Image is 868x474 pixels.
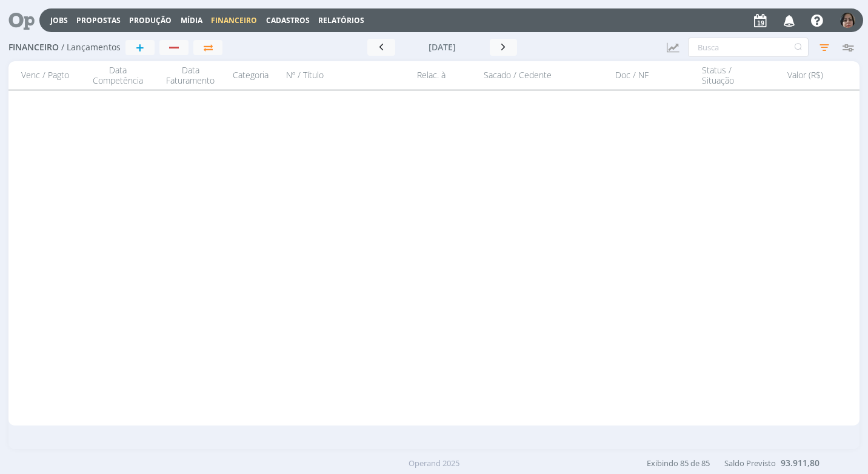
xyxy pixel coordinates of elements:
[207,16,261,25] button: Financeiro
[211,15,257,25] span: Financeiro
[840,10,856,31] button: 6
[61,42,121,53] span: / Lançamentos
[286,70,324,81] span: Nº / Título
[724,458,776,469] span: Saldo Previsto
[840,13,855,28] img: 6
[136,40,144,55] span: +
[8,42,59,53] span: Financeiro
[177,16,206,25] button: Mídia
[125,16,175,25] button: Produção
[129,15,172,25] a: Produção
[395,39,490,56] button: [DATE]
[262,16,313,25] button: Cadastros
[76,15,121,25] a: Propostas
[315,16,368,25] button: Relatórios
[696,65,756,86] div: Status / Situação
[181,15,202,25] a: Mídia
[125,40,155,55] button: +
[781,457,820,469] b: 93.911,80
[266,15,310,25] span: Cadastros
[47,16,72,25] button: Jobs
[478,65,569,86] div: Sacado / Cedente
[429,41,456,53] span: [DATE]
[318,15,364,25] a: Relatórios
[688,38,809,57] input: Busca
[569,65,696,86] div: Doc / NF
[8,65,81,86] div: Venc / Pagto
[411,65,478,86] div: Relac. à
[756,65,829,86] div: Valor (R$)
[647,458,710,469] span: Exibindo 85 de 85
[227,65,281,86] div: Categoria
[50,15,68,25] a: Jobs
[81,65,154,86] div: Data Competência
[154,65,227,86] div: Data Faturamento
[73,16,124,25] button: Propostas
